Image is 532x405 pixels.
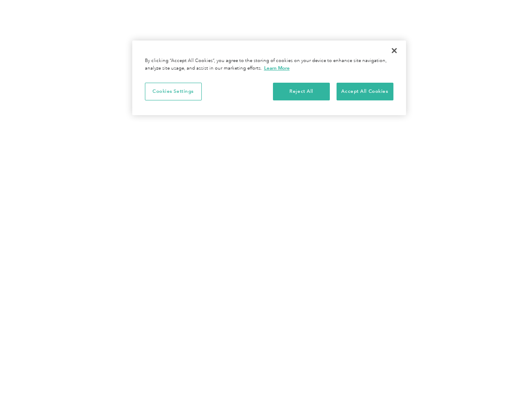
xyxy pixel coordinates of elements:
button: Close [385,41,404,60]
button: Cookies Settings [145,83,202,100]
a: More information about your privacy, opens in a new tab [264,65,290,71]
div: By clicking “Accept All Cookies”, you agree to the storing of cookies on your device to enhance s... [145,57,393,72]
button: Accept All Cookies [337,83,393,100]
div: Privacy [132,40,406,115]
div: Cookie banner [132,40,406,115]
button: Reject All [273,83,330,100]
